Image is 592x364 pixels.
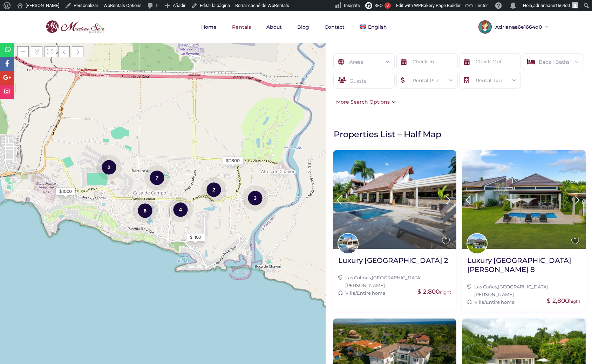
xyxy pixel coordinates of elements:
div: $ 2800 [226,157,240,164]
div: 4 [168,196,193,223]
div: Beds | Baths [528,54,578,70]
a: Luxury [GEOGRAPHIC_DATA] 2 [338,256,448,270]
div: More Search Options [333,98,396,106]
input: Check-In [396,53,458,70]
div: / [467,298,580,306]
div: 3 [243,185,268,211]
div: $ 1100 [190,234,201,240]
div: 2 [96,154,122,180]
a: Villa [474,299,484,305]
img: Visitas de 48 horas. Haz clic para ver más estadísticas del sitio. [295,2,335,10]
div: Guests [333,72,395,89]
a: About [259,11,289,43]
span: SEO [374,3,383,8]
a: Las Colinas [345,275,371,280]
div: Loading Maps [110,107,215,144]
a: Entire home [357,290,386,296]
a: Villa [345,290,355,296]
a: English [353,11,394,43]
div: , [338,274,451,289]
a: [GEOGRAPHIC_DATA][PERSON_NAME] [474,284,548,297]
h2: Luxury [GEOGRAPHIC_DATA] 2 [338,256,448,265]
a: Luxury [GEOGRAPHIC_DATA][PERSON_NAME] 8 [467,256,580,279]
div: / [338,289,451,297]
span: Adrianaa6e1664d0 [492,24,544,29]
img: Luxury Villa Colinas 2 [333,150,457,249]
div: 2 [201,176,226,203]
div: Rental Price [402,72,452,89]
span: adrianaa6e1664d0 [533,3,570,8]
a: [GEOGRAPHIC_DATA][PERSON_NAME] [345,275,422,288]
a: Entire home [486,299,515,305]
div: 3 [385,2,391,9]
a: Rentals [225,11,258,43]
a: Las Cañas [474,284,497,289]
div: , [467,283,580,299]
div: Areas [339,54,389,70]
div: Rental Type [465,72,515,89]
div: 6 [132,197,158,224]
div: 7 [144,164,170,191]
img: logo [44,19,106,35]
img: Luxury Villa Cañas 8 [462,150,586,249]
span: English [368,24,387,30]
a: Blog [290,11,316,43]
h1: Properties List – Half Map [334,129,588,140]
h2: Luxury [GEOGRAPHIC_DATA][PERSON_NAME] 8 [467,256,580,274]
div: $ 1000 [59,188,72,195]
a: Contact [318,11,352,43]
input: Check-Out [460,53,521,70]
a: Home [194,11,224,43]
